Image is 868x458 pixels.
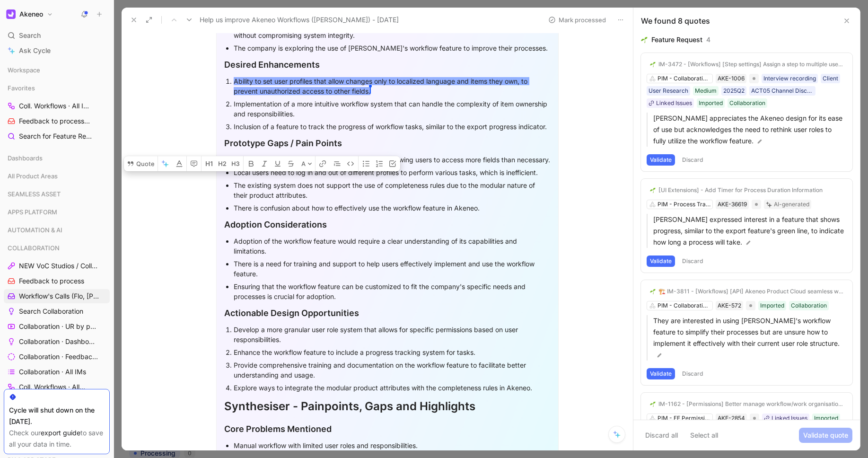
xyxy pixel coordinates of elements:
a: Coll. Workflows · All IMs [4,99,110,113]
div: Manual workflow with limited user roles and responsibilities. [234,440,551,450]
a: Collaboration · All IMs [4,365,110,379]
div: All Product Areas [4,169,110,183]
a: Search for Feature Requests [4,129,110,143]
span: Feedback to process [19,116,93,126]
div: Implementation of a more intuitive workflow system that can handle the complexity of item ownersh... [234,99,551,119]
span: COLLABORATION [8,243,60,253]
div: There is confusion about how to effectively use the workflow feature in Akeneo. [234,203,551,213]
div: Favorites [4,81,110,95]
span: Feedback to process [19,276,84,286]
div: Check our to save all your data in time. [9,427,105,450]
button: AkeneoAkeneo [4,8,55,21]
div: The existing system does not support the use of completeness rules due to the modular nature of t... [234,180,551,200]
img: pen.svg [656,352,663,359]
span: Search Collaboration [19,307,83,316]
span: Search [19,30,41,41]
a: Collaboration · Dashboard [4,335,110,349]
div: Workspace [4,63,110,77]
div: Search [4,28,110,43]
div: Synthesiser - Painpoints, Gaps and Highlights [224,398,551,415]
span: Ability to set user profiles that allow changes only to localized language and items they own, to... [234,77,529,95]
div: We found 8 quotes [641,15,710,26]
span: Workflow's Calls (Flo, [PERSON_NAME], [PERSON_NAME]) [19,291,102,301]
div: Local users need to log in and out of different profiles to perform various tasks, which is ineff... [234,167,551,177]
p: They are interested in using [PERSON_NAME]'s workflow feature to simplify their processes but are... [653,315,847,361]
div: [UI Extensions] - Add Timer for Process Duration Information [658,186,823,194]
button: Discard [679,255,707,267]
img: pen.svg [756,138,763,145]
div: Core Problems Mentioned [224,423,551,435]
div: Adoption Considerations [224,218,551,231]
div: IM-3472 - [Workflows] [Step settings] Assign a step to multiple user groups [658,61,843,68]
button: 🌱[UI Extensions] - Add Timer for Process Duration Information [647,185,826,196]
span: Search for Feature Requests [19,132,94,141]
div: SEAMLESS ASSET [4,187,110,201]
button: 🌱IM-3472 - [Workflows] [Step settings] Assign a step to multiple user groups [647,59,847,70]
div: There is a need for training and support to help users effectively implement and use the workflow... [234,259,551,279]
div: APPS PLATFORM [4,205,110,222]
div: APPS PLATFORM [4,205,110,219]
img: Akeneo [6,9,16,19]
img: 🌱 [650,62,656,67]
div: Inclusion of a feature to track the progress of workflow tasks, similar to the export progress in... [234,122,551,132]
button: Validate [647,255,675,267]
p: [PERSON_NAME] expressed interest in a feature that shows progress, similar to the export feature'... [653,214,847,248]
a: Search Collaboration [4,304,110,318]
button: Discard [679,154,707,166]
div: AUTOMATION & AI [4,223,110,237]
div: 4 [706,34,710,45]
button: Discard all [641,428,682,443]
div: IM-1162 - [Permissions] Better manage workflow/work organisation in a multi-locale PIM [658,400,843,408]
span: APPS PLATFORM [8,207,57,217]
div: Current user roles and permissions are too broad, allowing users to access more fields than neces... [234,155,551,165]
span: AUTOMATION & AI [8,225,62,235]
span: Help us improve Akeneo Workflows ([PERSON_NAME]) - [DATE] [200,14,399,26]
button: Validate [647,154,675,166]
div: Desired Enhancements [224,58,551,71]
div: 🏗️ IM-3811 - [Workflows] [API] Akeneo Product Cloud seamless workflow integration [658,288,843,295]
button: Discard [679,368,707,379]
div: Develop a more granular user role system that allows for specific permissions based on user respo... [234,325,551,344]
img: 🌱 [650,289,656,294]
span: Collaboration · UR by project [19,322,97,331]
p: [PERSON_NAME] appreciates the Akeneo design for its ease of use but acknowledges the need to reth... [653,113,847,147]
a: Feedback to process [4,274,110,288]
span: Coll. Workflows · All IMs [19,101,94,111]
button: 🌱🏗️ IM-3811 - [Workflows] [API] Akeneo Product Cloud seamless workflow integration [647,286,847,297]
span: NEW VoC Studios / Collaboration [19,261,98,271]
span: Collaboration · Dashboard [19,337,97,346]
a: Collaboration · Feedback by source [4,350,110,364]
span: Collaboration · All IMs [19,367,86,377]
button: Mark processed [544,13,610,26]
div: Provide comprehensive training and documentation on the workflow feature to facilitate better und... [234,360,551,380]
img: pen.svg [745,239,752,246]
div: Actionable Design Opportunities [224,307,551,319]
span: Favorites [8,83,35,93]
div: Dashboards [4,151,110,165]
img: 🌱 [650,401,656,407]
img: 🌱 [650,187,656,193]
a: export guide [41,429,80,437]
div: Cycle will shut down on the [DATE]. [9,405,105,427]
span: All Product Areas [8,171,58,181]
span: SEAMLESS ASSET [8,189,61,199]
div: SEAMLESS ASSET [4,187,110,204]
span: Ask Cycle [19,45,51,56]
span: Dashboards [8,153,43,163]
div: Enhance the workflow feature to include a progress tracking system for tasks. [234,347,551,357]
a: Feedback to processCOLLABORATION [4,114,110,128]
div: Ensuring that the workflow feature can be customized to fit the company's specific needs and proc... [234,282,551,301]
a: Collaboration · UR by project [4,319,110,334]
div: COLLABORATIONNEW VoC Studios / CollaborationFeedback to processWorkflow's Calls (Flo, [PERSON_NAM... [4,241,110,409]
button: Select all [686,428,722,443]
div: Adoption of the workflow feature would require a clear understanding of its capabilities and limi... [234,236,551,256]
div: Explore ways to integrate the modular product attributes with the completeness rules in Akeneo. [234,383,551,393]
div: COLLABORATION [4,241,110,255]
button: Validate quote [799,428,852,443]
button: Validate [647,368,675,379]
a: NEW VoC Studios / Collaboration [4,259,110,273]
div: Feature Request [651,34,702,45]
h1: Akeneo [19,10,43,18]
a: Ask Cycle [4,44,110,58]
div: All Product Areas [4,169,110,186]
